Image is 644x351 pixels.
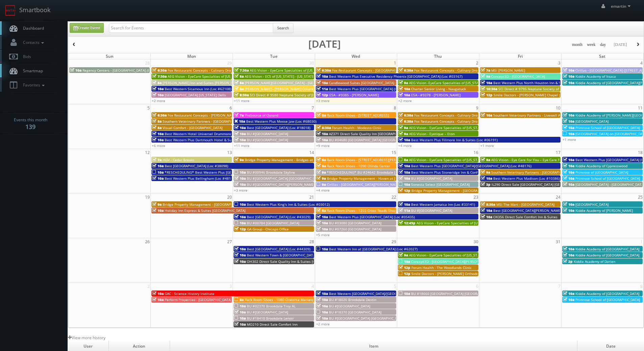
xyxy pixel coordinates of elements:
[481,68,490,73] span: 7a
[152,297,164,302] span: 10a
[165,176,236,181] span: Best Western Plus Bellingham (Loc #48188)
[245,86,328,91] span: [PERSON_NAME] - [PERSON_NAME] Columbus Circle
[563,113,574,118] span: 10a
[329,131,411,136] span: AZ371 Direct Sale Quality Inn [GEOGRAPHIC_DATA]
[234,80,244,85] span: 8a
[563,297,574,302] span: 10a
[152,202,162,207] span: 9a
[165,170,281,175] span: *RESCHEDULING* Best Western Plus [GEOGRAPHIC_DATA] (Loc #05521)
[411,202,475,207] span: Best Western Jamaica Inn (Loc #33141)
[329,247,418,251] span: Best Western Inn at [GEOGRAPHIC_DATA] (Loc #62027)
[481,74,490,79] span: 9a
[152,137,164,142] span: 10a
[563,125,574,130] span: 10a
[332,68,445,73] span: Fox Restaurant Concepts - [GEOGRAPHIC_DATA] - [GEOGRAPHIC_DATA]
[152,208,164,213] span: 10a
[234,93,249,97] span: 8:30a
[494,93,608,97] span: Smile Doctors - [PERSON_NAME] Chapel [PERSON_NAME] Orthodontics
[68,335,105,341] a: View more history
[245,297,321,302] span: Rack Room Shoes - 1080 Oneonta Marketplace
[563,131,574,136] span: 10a
[563,68,574,73] span: 10a
[152,86,164,91] span: 10a
[316,215,328,219] span: 10a
[187,53,196,59] span: Mon
[393,59,397,67] span: 1
[399,157,408,162] span: 8a
[481,176,492,181] span: 10a
[316,93,328,97] span: 12p
[327,176,427,181] span: Bridge Property Management - Haven at [GEOGRAPHIC_DATA]
[152,80,162,85] span: 8a
[165,131,261,136] span: Best Western Hotel Universel Drummondville (Loc #67019)
[273,23,293,33] button: Search
[152,98,165,103] a: +2 more
[598,41,609,49] button: day
[234,221,246,225] span: 10a
[481,93,493,97] span: 12p
[309,59,315,67] span: 30
[247,259,381,264] span: OH302 Direct Sale Quality Inn & Suites [GEOGRAPHIC_DATA] - [GEOGRAPHIC_DATA]
[399,119,413,124] span: 6:30a
[316,221,328,225] span: 10a
[234,188,247,193] a: +3 more
[570,41,585,49] button: month
[491,68,525,73] span: MSI [PERSON_NAME]
[498,86,569,91] span: SCI Direct # 9795 Neptune Society of Chico
[316,137,328,142] span: 10a
[234,137,246,142] span: 10a
[563,170,574,175] span: 10a
[329,86,415,91] span: Best Western Plus [GEOGRAPHIC_DATA] (Loc #35038)
[411,170,522,175] span: Best Western Plus Stoneridge Inn & Conference Centre (Loc #66085)
[165,137,260,142] span: Best Western Plus Dartmouth Hotel & Suites (Loc #65013)
[585,41,598,49] button: week
[316,157,326,162] span: 8a
[411,271,534,276] span: Smile Doctors - [PERSON_NAME] Orthodontic Portage - [GEOGRAPHIC_DATA]
[352,53,360,59] span: Wed
[144,59,150,67] span: 28
[493,113,628,118] span: Southern Veterinary Partners - Livewell Animal Urgent Care of [GEOGRAPHIC_DATA]
[316,310,328,315] span: 10a
[109,23,273,33] input: Search for Events
[165,291,214,296] span: GAC - Science History Institute
[399,265,410,270] span: 12p
[575,247,639,251] span: Kiddie Academy of [GEOGRAPHIC_DATA]
[316,113,326,118] span: 8a
[152,125,162,130] span: 8a
[518,53,523,59] span: Fri
[434,53,442,59] span: Thu
[640,59,643,67] span: 4
[234,227,246,231] span: 12p
[398,143,412,148] a: +4 more
[316,297,328,302] span: 10a
[416,221,544,225] span: AEG Vision - EyeCare Specialties of [US_STATE] – [PERSON_NAME] & Associates
[399,291,410,296] span: 10a
[493,176,560,181] span: Best Western Plus Madison (Loc #10386)
[399,137,410,142] span: 10a
[563,247,574,251] span: 10a
[575,253,639,257] span: Kiddie Academy of [GEOGRAPHIC_DATA]
[247,202,330,207] span: Best Western Plus King's Inn & Suites (Loc #03012)
[234,131,246,136] span: 10a
[70,68,81,73] span: 10a
[247,322,297,327] span: MO210 Direct Sale Comfort Inn
[327,157,415,162] span: Rack Room Shoes - [STREET_ADDRESS][PERSON_NAME]
[234,113,244,118] span: 7a
[316,164,326,168] span: 8a
[316,131,328,136] span: 10a
[611,3,633,9] span: emartin
[563,80,574,85] span: 10a
[411,259,492,264] span: Concept3D - [GEOGRAPHIC_DATA][PERSON_NAME]
[247,316,294,321] span: BU #18410 Brookdale Lenoir
[247,215,310,219] span: Best [GEOGRAPHIC_DATA] (Loc #43029)
[246,119,316,124] span: Best Western Plus Moose Jaw (Loc #68030)
[247,227,289,231] span: GA Group - Chicago Office
[575,208,633,213] span: Kiddie Academy of [PERSON_NAME]
[563,253,574,257] span: 10a
[247,176,322,181] span: BU #[GEOGRAPHIC_DATA] [GEOGRAPHIC_DATA]
[481,157,490,162] span: 8a
[234,322,246,327] span: 10a
[329,93,379,97] span: ESA - #9385 - [PERSON_NAME]
[14,117,47,123] span: Events this month
[152,143,165,148] a: +6 more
